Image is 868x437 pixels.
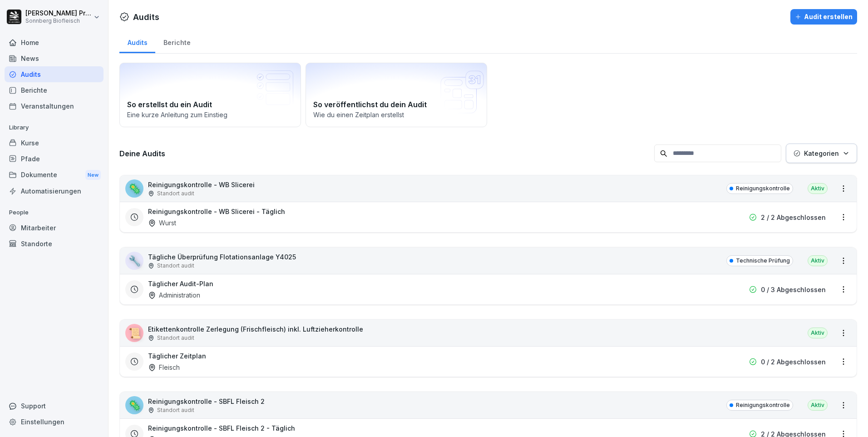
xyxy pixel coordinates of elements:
a: Audits [119,30,155,53]
h3: Täglicher Audit-Plan [148,279,213,288]
a: Berichte [155,30,198,53]
h3: Reinigungskontrolle - SBFL Fleisch 2 - Täglich [148,423,295,433]
div: Administration [148,290,200,300]
p: Reinigungskontrolle [736,184,790,193]
h3: Täglicher Zeitplan [148,351,206,361]
div: Support [5,398,104,414]
p: Standort audit [157,334,194,342]
a: DokumenteNew [5,167,104,184]
h3: Reinigungskontrolle - WB Slicerei - Täglich [148,207,285,216]
p: Standort audit [157,189,194,198]
h1: Audits [133,11,159,23]
p: 2 / 2 Abgeschlossen [761,213,826,222]
div: Audit erstellen [795,12,853,22]
p: Reinigungskontrolle - SBFL Fleisch 2 [148,397,265,406]
h2: So veröffentlichst du dein Audit [313,99,479,110]
p: Etikettenkontrolle Zerlegung (Frischfleisch) inkl. Luftzieherkontrolle [148,324,363,334]
div: 🦠 [125,179,143,198]
p: Library [5,120,104,135]
div: 📜 [125,324,143,342]
p: Sonnberg Biofleisch [25,18,92,24]
div: Aktiv [808,400,828,411]
a: Berichte [5,82,104,98]
a: Standorte [5,236,104,252]
div: Dokumente [5,167,104,184]
div: 🦠 [125,396,143,414]
h2: So erstellst du ein Audit [127,99,293,110]
div: Aktiv [808,328,828,338]
div: Aktiv [808,255,828,266]
a: Veranstaltungen [5,98,104,114]
a: Kurse [5,135,104,151]
div: Aktiv [808,183,828,194]
p: [PERSON_NAME] Preßlauer [25,10,92,17]
p: People [5,205,104,220]
a: Mitarbeiter [5,220,104,236]
a: Einstellungen [5,414,104,430]
p: Kategorien [804,149,839,158]
p: Wie du einen Zeitplan erstellst [313,110,479,119]
div: Fleisch [148,363,180,372]
a: Pfade [5,151,104,167]
p: 0 / 2 Abgeschlossen [761,357,826,367]
p: Standort audit [157,406,194,414]
div: Wurst [148,218,176,228]
p: Technische Prüfung [736,257,790,265]
p: Reinigungskontrolle - WB Slicerei [148,180,255,189]
a: So veröffentlichst du dein AuditWie du einen Zeitplan erstellst [306,63,487,127]
a: Home [5,35,104,50]
div: New [85,170,101,180]
p: Tägliche Überprüfung Flotationsanlage Y4025 [148,252,296,262]
button: Kategorien [786,144,857,163]
p: 0 / 3 Abgeschlossen [761,285,826,294]
p: Eine kurze Anleitung zum Einstieg [127,110,293,119]
a: News [5,50,104,66]
p: Standort audit [157,262,194,270]
a: So erstellst du ein AuditEine kurze Anleitung zum Einstieg [119,63,301,127]
button: Audit erstellen [790,9,857,25]
p: Reinigungskontrolle [736,401,790,409]
h3: Deine Audits [119,149,650,159]
a: Audits [5,66,104,82]
a: Automatisierungen [5,183,104,199]
div: 🔧 [125,252,143,270]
